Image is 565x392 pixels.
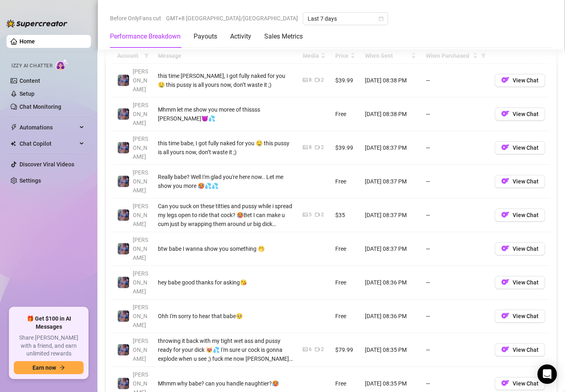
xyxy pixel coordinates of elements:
[513,279,539,286] span: View Chat
[379,16,384,21] span: calendar
[303,51,319,60] span: Media
[360,198,421,232] td: [DATE] 08:37 PM
[59,365,65,370] span: arrow-right
[360,232,421,266] td: [DATE] 08:37 PM
[495,146,545,153] a: OFView Chat
[321,76,324,84] div: 2
[330,131,360,165] td: $39.99
[118,378,129,389] img: Jaylie
[501,143,509,151] img: OF
[118,75,129,86] img: Jaylie
[166,12,298,24] span: GMT+8 [GEOGRAPHIC_DATA]/[GEOGRAPHIC_DATA]
[495,175,545,188] button: OFView Chat
[309,346,312,353] div: 6
[19,121,77,134] span: Automations
[158,244,293,253] div: btw babe I wanna show you something 🤭
[118,277,129,288] img: Jaylie
[330,232,360,266] td: Free
[144,53,149,58] span: filter
[426,51,471,60] span: When Purchased
[495,242,545,255] button: OFView Chat
[321,211,324,219] div: 2
[495,310,545,323] button: OFView Chat
[118,142,129,153] img: Jaylie
[421,131,490,165] td: —
[501,379,509,387] img: OF
[315,212,320,217] span: video-camera
[501,345,509,353] img: OF
[133,68,148,93] span: [PERSON_NAME]
[501,278,509,286] img: OF
[501,312,509,320] img: OF
[513,246,539,252] span: View Chat
[321,144,324,151] div: 2
[330,266,360,299] td: Free
[142,50,151,62] span: filter
[158,172,293,190] div: Really babe? Well I'm glad you're here now.. Let me show you more 🥵💦💦
[117,51,141,60] span: Account
[495,276,545,289] button: OFView Chat
[335,51,349,60] span: Price
[303,347,308,352] span: picture
[330,165,360,198] td: Free
[133,270,148,295] span: [PERSON_NAME]
[303,212,308,217] span: picture
[365,51,410,60] span: When Sent
[11,124,17,131] span: thunderbolt
[330,333,360,367] td: $79.99
[495,213,545,220] a: OFView Chat
[19,90,35,97] a: Setup
[158,278,293,287] div: hey babe good thanks for asking😘
[495,377,545,390] button: OFView Chat
[360,333,421,367] td: [DATE] 08:35 PM
[495,348,545,355] a: OFView Chat
[495,281,545,287] a: OFView Chat
[495,141,545,154] button: OFView Chat
[303,78,308,82] span: picture
[330,64,360,97] td: $39.99
[360,165,421,198] td: [DATE] 08:37 PM
[158,139,293,157] div: this time babe, I got fully naked for you 🤤 this pussy is all yours now, don’t waste it ;)
[303,145,308,150] span: picture
[133,338,148,362] span: [PERSON_NAME]
[153,48,298,64] th: Message
[309,144,312,151] div: 8
[501,76,509,84] img: OF
[315,347,320,352] span: video-camera
[495,209,545,222] button: OFView Chat
[513,347,539,353] span: View Chat
[360,266,421,299] td: [DATE] 08:36 PM
[315,145,320,150] span: video-camera
[537,364,557,384] div: Open Intercom Messenger
[6,19,67,28] img: logo-BBDzfeDw.svg
[19,137,77,150] span: Chat Copilot
[495,180,545,186] a: OFView Chat
[11,141,16,146] img: Chat Copilot
[513,313,539,319] span: View Chat
[309,76,312,84] div: 8
[110,32,181,41] div: Performance Breakdown
[501,110,509,118] img: OF
[501,211,509,219] img: OF
[133,304,148,328] span: [PERSON_NAME]
[421,299,490,333] td: —
[308,13,383,25] span: Last 7 days
[481,53,486,58] span: filter
[513,178,539,185] span: View Chat
[421,97,490,131] td: —
[360,97,421,131] td: [DATE] 08:38 PM
[118,176,129,187] img: Jaylie
[264,32,303,41] div: Sales Metrics
[421,333,490,367] td: —
[309,211,312,219] div: 5
[19,38,35,45] a: Home
[118,209,129,221] img: Jaylie
[230,32,251,41] div: Activity
[19,161,74,168] a: Discover Viral Videos
[330,299,360,333] td: Free
[495,343,545,356] button: OFView Chat
[158,379,293,388] div: Mhmm why babe? can you handle naughtier?🥵
[513,111,539,117] span: View Chat
[421,48,490,64] th: When Purchased
[513,380,539,387] span: View Chat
